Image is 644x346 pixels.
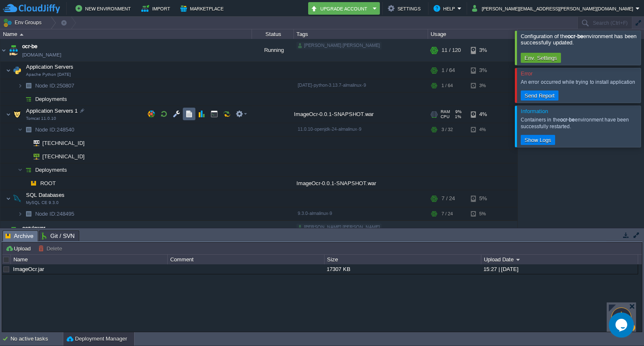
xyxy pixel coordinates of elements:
[441,190,455,207] div: 7 / 24
[471,123,498,136] div: 4%
[294,29,428,39] div: Tags
[471,190,498,207] div: 5%
[6,106,11,123] img: AMDAwAAAACH5BAEAAAAALAAAAAABAAEAAAICRAEAOw==
[35,83,57,89] span: Node ID:
[22,42,37,51] a: ocr-be
[471,207,498,220] div: 5%
[522,92,557,99] button: Send Report
[34,96,68,103] span: Deployments
[42,137,86,150] span: [TECHNICAL_ID]
[296,42,382,49] div: [PERSON_NAME].[PERSON_NAME]
[28,150,39,163] img: AMDAwAAAACH5BAEAAAAALAAAAAABAAEAAAICRAEAOw==
[38,245,65,252] button: Delete
[10,332,63,346] div: No active tasks
[521,70,532,77] span: Error
[34,166,68,173] a: Deployments
[441,109,450,114] span: RAM
[521,116,639,130] div: Containers in the environment have been successfully restarted.
[25,107,79,114] span: Application Servers 1
[26,200,59,205] span: MySQL CE 9.3.0
[18,93,23,106] img: AMDAwAAAACH5BAEAAAAALAAAAAABAAEAAAICRAEAOw==
[1,29,252,39] div: Name
[35,127,57,133] span: Node ID:
[18,163,23,176] img: AMDAwAAAACH5BAEAAAAALAAAAAABAAEAAAICRAEAOw==
[521,108,548,114] span: Information
[472,3,636,13] button: [PERSON_NAME][EMAIL_ADDRESS][PERSON_NAME][DOMAIN_NAME]
[5,245,33,252] button: Upload
[481,264,637,274] div: 15:27 | [DATE]
[18,207,23,220] img: AMDAwAAAACH5BAEAAAAALAAAAAABAAEAAAICRAEAOw==
[168,255,324,264] div: Comment
[26,116,56,121] span: Tomcat 11.0.10
[325,255,481,264] div: Size
[8,39,19,62] img: AMDAwAAAACH5BAEAAAAALAAAAAABAAEAAAICRAEAOw==
[42,231,75,241] span: Git / SVN
[0,221,7,243] img: AMDAwAAAACH5BAEAAAAALAAAAAABAAEAAAICRAEAOw==
[180,3,226,13] button: Marketplace
[298,211,332,216] span: 9.3.0-almalinux-9
[23,93,34,106] img: AMDAwAAAACH5BAEAAAAALAAAAAABAAEAAAICRAEAOw==
[609,312,636,338] iframe: chat widget
[0,39,7,62] img: AMDAwAAAACH5BAEAAAAALAAAAAABAAEAAAICRAEAOw==
[471,62,498,79] div: 3%
[23,207,34,220] img: AMDAwAAAACH5BAEAAAAALAAAAAABAAEAAAICRAEAOw==
[42,150,86,163] span: [TECHNICAL_ID]
[3,3,60,14] img: CloudJiffy
[441,62,455,79] div: 1 / 64
[311,3,370,13] button: Upgrade Account
[5,231,34,241] span: Archive
[23,150,28,163] img: AMDAwAAAACH5BAEAAAAALAAAAAABAAEAAAICRAEAOw==
[471,79,498,92] div: 3%
[23,123,34,136] img: AMDAwAAAACH5BAEAAAAALAAAAAABAAEAAAICRAEAOw==
[441,207,453,220] div: 7 / 24
[23,163,34,176] img: AMDAwAAAACH5BAEAAAAALAAAAAABAAEAAAICRAEAOw==
[522,136,554,144] button: Show Logs
[441,123,453,136] div: 3 / 32
[434,3,457,13] button: Help
[22,51,61,59] a: [DOMAIN_NAME]
[441,221,455,243] div: 1 / 32
[42,153,86,160] a: [TECHNICAL_ID]
[296,224,382,231] div: [PERSON_NAME].[PERSON_NAME]
[441,79,453,92] div: 1 / 64
[441,114,449,119] span: CPU
[252,39,294,62] div: Running
[34,126,75,133] a: Node ID:248540
[25,191,66,199] span: SQL Databases
[25,108,79,114] a: Application Servers 1Tomcat 11.0.10
[42,140,86,146] a: [TECHNICAL_ID]
[471,106,498,123] div: 4%
[35,211,57,217] span: Node ID:
[453,109,462,114] span: 9%
[25,63,75,70] span: Application Servers
[23,137,28,150] img: AMDAwAAAACH5BAEAAAAALAAAAAABAAEAAAICRAEAOw==
[6,190,11,207] img: AMDAwAAAACH5BAEAAAAALAAAAAABAAEAAAICRAEAOw==
[34,82,75,89] a: Node ID:250807
[39,180,57,187] a: ROOT
[28,177,39,190] img: AMDAwAAAACH5BAEAAAAALAAAAAABAAEAAAICRAEAOw==
[428,29,517,39] div: Usage
[522,54,560,62] button: Env. Settings
[23,79,34,92] img: AMDAwAAAACH5BAEAAAAALAAAAAABAAEAAAICRAEAOw==
[8,221,19,243] img: AMDAwAAAACH5BAEAAAAALAAAAAABAAEAAAICRAEAOw==
[34,82,75,89] span: 250807
[18,79,23,92] img: AMDAwAAAACH5BAEAAAAALAAAAAABAAEAAAICRAEAOw==
[298,127,361,132] span: 11.0.10-openjdk-24-almalinux-9
[252,221,294,243] div: Running
[22,224,45,232] a: ocrviewer
[11,190,23,207] img: AMDAwAAAACH5BAEAAAAALAAAAAABAAEAAAICRAEAOw==
[294,106,428,123] div: ImageOcr-0.0.1-SNAPSHOT.war
[11,62,23,79] img: AMDAwAAAACH5BAEAAAAALAAAAAABAAEAAAICRAEAOw==
[482,255,638,264] div: Upload Date
[441,39,461,62] div: 11 / 120
[34,126,75,133] span: 248540
[453,114,461,119] span: 1%
[25,64,75,70] a: Application ServersApache Python [DATE]
[325,264,480,274] div: 17307 KB
[141,3,173,13] button: Import
[388,3,423,13] button: Settings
